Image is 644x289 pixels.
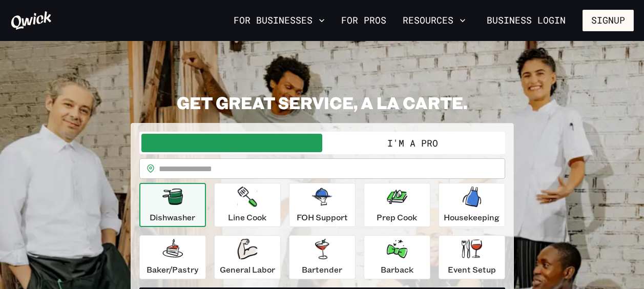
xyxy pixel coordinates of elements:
button: I'm a Business [141,134,322,152]
button: Housekeeping [439,183,505,227]
button: Resources [399,12,470,29]
p: Prep Cook [377,211,417,223]
p: Baker/Pastry [147,263,198,276]
p: FOH Support [297,211,348,223]
p: Housekeeping [444,211,500,223]
p: Bartender [302,263,342,276]
button: Barback [364,235,430,279]
button: Baker/Pastry [139,235,206,279]
p: General Labor [220,263,275,276]
a: Business Login [478,10,574,31]
button: Signup [583,10,634,31]
p: Barback [381,263,413,276]
button: General Labor [214,235,281,279]
button: Prep Cook [364,183,430,227]
button: Dishwasher [139,183,206,227]
button: I'm a Pro [322,134,503,152]
button: FOH Support [289,183,356,227]
button: Line Cook [214,183,281,227]
h2: GET GREAT SERVICE, A LA CARTE. [131,92,514,113]
button: Bartender [289,235,356,279]
p: Event Setup [448,263,496,276]
button: Event Setup [439,235,505,279]
p: Dishwasher [150,211,195,223]
p: Line Cook [228,211,266,223]
button: For Businesses [230,12,329,29]
a: For Pros [337,12,390,29]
